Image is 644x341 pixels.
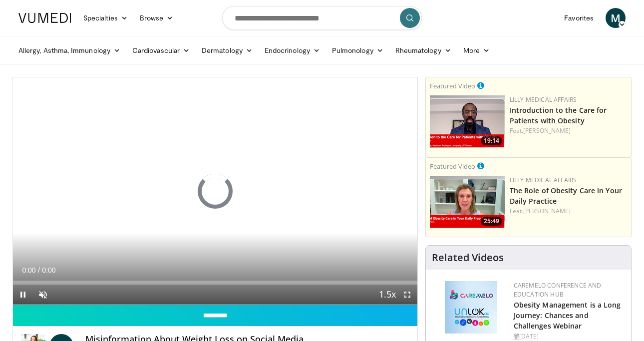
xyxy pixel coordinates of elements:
a: M [606,8,626,28]
span: 19:14 [481,136,502,145]
a: Browse [134,8,180,28]
a: Favorites [558,8,600,28]
img: acc2e291-ced4-4dd5-b17b-d06994da28f3.png.150x105_q85_crop-smart_upscale.png [430,95,505,148]
div: [DATE] [514,332,623,341]
a: [PERSON_NAME] [523,126,571,135]
a: Lilly Medical Affairs [510,176,577,184]
a: Specialties [77,8,134,28]
a: The Role of Obesity Care in Your Daily Practice [510,186,622,206]
div: Feat. [510,126,627,135]
button: Unmute [33,285,53,305]
span: 0:00 [42,266,55,274]
div: Progress Bar [13,281,417,285]
video-js: Video Player [13,77,417,305]
button: Fullscreen [397,285,417,305]
img: 45df64a9-a6de-482c-8a90-ada250f7980c.png.150x105_q85_autocrop_double_scale_upscale_version-0.2.jpg [445,281,497,334]
button: Pause [13,285,33,305]
img: VuMedi Logo [18,13,71,23]
a: Introduction to the Care for Patients with Obesity [510,105,607,125]
a: [PERSON_NAME] [523,207,571,215]
a: Allergy, Asthma, Immunology [12,40,126,60]
a: Lilly Medical Affairs [510,95,577,104]
a: More [457,40,496,60]
a: Obesity Management is a Long Journey: Chances and Challenges Webinar [514,300,621,331]
small: Featured Video [430,81,475,90]
a: CaReMeLO Conference and Education Hub [514,281,602,299]
span: / [38,266,40,274]
a: 19:14 [430,95,505,148]
a: Pulmonology [326,40,389,60]
span: 25:49 [481,217,502,226]
small: Featured Video [430,162,475,171]
h4: Related Videos [432,252,504,264]
a: Endocrinology [259,40,326,60]
div: Feat. [510,207,627,216]
a: 25:49 [430,176,505,228]
a: Rheumatology [389,40,457,60]
img: e1208b6b-349f-4914-9dd7-f97803bdbf1d.png.150x105_q85_crop-smart_upscale.png [430,176,505,228]
input: Search topics, interventions [222,6,422,30]
a: Dermatology [196,40,259,60]
button: Playback Rate [377,285,397,305]
a: Cardiovascular [126,40,196,60]
span: 0:00 [22,266,35,274]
